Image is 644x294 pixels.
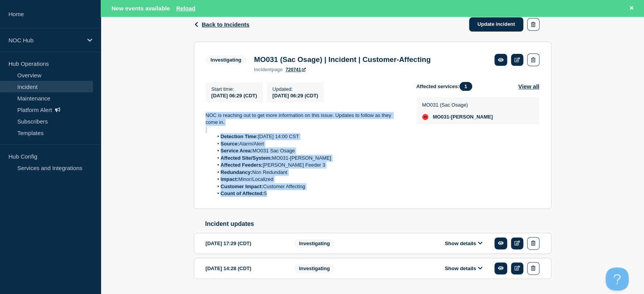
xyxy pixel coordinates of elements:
[518,82,539,91] button: View all
[221,155,272,161] strong: Affected Site/System:
[221,176,238,182] strong: Impact:
[202,21,250,28] span: Back to Incidents
[213,190,404,197] li: 5
[213,140,404,147] li: Alarm/Alert
[213,169,404,176] li: Non Redundant
[443,265,485,272] button: Show details
[176,5,195,12] button: Reload
[254,55,431,64] h3: MO031 (Sac Osage) | Incident | Customer-Affecting
[206,262,283,275] div: [DATE] 14:28 (CDT)
[221,169,252,175] strong: Redundancy:
[469,17,524,32] a: Update incident
[194,21,250,28] button: Back to Incidents
[205,220,551,227] h2: Incident updates
[294,239,335,248] span: Investigating
[221,162,263,168] strong: Affected Feeders:
[213,155,404,162] li: MO031-[PERSON_NAME]
[254,67,272,72] span: incident
[206,55,246,64] span: Investigating
[213,176,404,183] li: Minor/Localized
[221,184,263,189] strong: Customer Impact:
[416,82,476,91] span: Affected services:
[111,5,170,12] span: New events available
[433,114,493,120] span: MO031-[PERSON_NAME]
[206,112,404,126] p: NOC is reaching out to get more information on this issue. Updates to follow as they come in.
[8,37,82,43] p: NOC Hub
[213,147,404,154] li: MO031 Sac Osage
[294,264,335,273] span: Investigating
[254,67,283,72] p: page
[221,134,258,139] strong: Detection Time:
[459,82,472,91] span: 1
[221,141,239,147] strong: Source:
[221,148,253,154] strong: Service Area:
[221,190,264,196] strong: Count of Affected:
[443,240,485,247] button: Show details
[422,114,428,120] div: down
[272,92,318,99] div: [DATE] 06:29 (CDT)
[272,86,318,92] p: Updated :
[211,86,257,92] p: Start time :
[206,237,283,250] div: [DATE] 17:29 (CDT)
[213,162,404,169] li: [PERSON_NAME] Feeder 3
[213,133,404,140] li: [DATE] 14:00 CST
[422,102,493,108] p: MO031 (Sac Osage)
[213,183,404,190] li: Customer Affecting
[606,267,629,291] iframe: Help Scout Beacon - Open
[211,93,257,99] span: [DATE] 06:29 (CDT)
[286,67,306,72] a: 720741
